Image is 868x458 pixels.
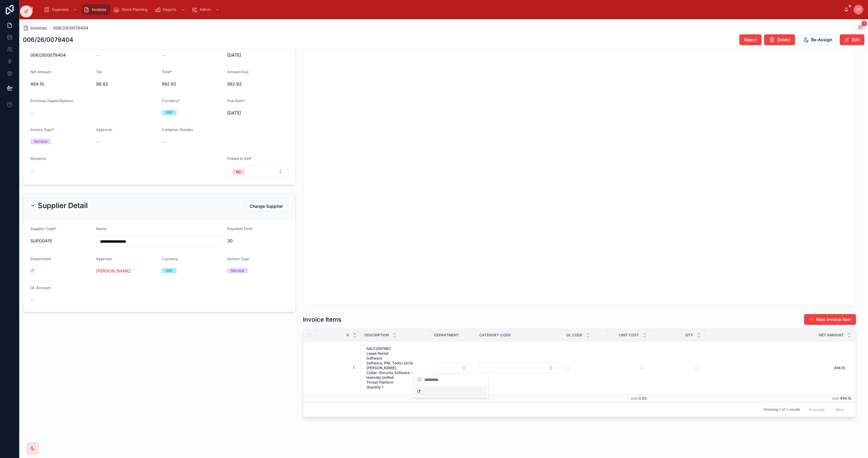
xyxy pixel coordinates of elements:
div: GBP [165,268,173,273]
span: Due Date* [227,98,245,103]
div: Suggestions [414,385,488,397]
span: 1 [861,20,867,26]
button: Select Button [434,363,471,373]
button: 1 [857,24,864,32]
span: Net Amount [30,70,51,74]
span: -- [96,139,100,145]
span: Change Supplier [250,203,283,209]
span: -- [162,52,165,58]
span: Supplier Code* [30,226,56,231]
span: Description [364,333,389,338]
span: Stock Planning [122,7,147,12]
span: 0.00 [639,396,647,400]
button: Edit [840,34,864,45]
a: Expenses [42,4,80,15]
button: New Invoice Item [804,314,856,325]
span: Payment Term [227,226,253,231]
span: Tax [96,70,102,74]
span: Net Amount [819,333,844,338]
span: Currency* [162,98,180,103]
a: 006/26/0079404 [53,25,88,31]
span: Approver [96,257,112,261]
span: Name [96,226,106,231]
span: -- [30,168,34,174]
span: Invoices [30,25,47,31]
span: GL Code [566,333,582,338]
button: Select Button [479,363,558,373]
span: Unit Cost [619,333,639,338]
span: Admin [200,7,211,12]
span: Reject [744,37,757,43]
span: AALF256766/1 Lease Rental Software Software, PNL Tools Ltd t/a [PERSON_NAME], Cyber-Security Soft... [366,346,424,390]
span: 30 [227,238,288,244]
span: -- [96,52,100,58]
span: 006/26/0079404 [30,52,91,58]
button: Re-Assign [797,34,837,45]
span: 494.10 [840,396,851,400]
span: [DATE] [227,110,288,116]
span: Delete [777,37,790,43]
span: Total* [162,70,172,74]
span: -- [566,366,570,370]
span: 1 [325,366,354,370]
button: Select Button [227,166,288,177]
div: GBP [165,110,173,115]
span: -- [162,139,165,145]
button: Delete [764,34,795,45]
span: Department [30,257,51,261]
button: Reject [739,34,762,45]
a: Reports [153,4,188,15]
button: Change Supplier [244,201,288,212]
span: Approver [96,127,112,132]
span: Invoice Type* [30,127,54,132]
span: 494.10 [707,366,845,370]
div: Service [34,139,47,144]
span: Showing 1 of 1 results [763,407,800,412]
span: Invoice Type [227,257,249,261]
a: Stock Planning [112,4,152,15]
span: 592.92 [227,81,288,87]
span: Expenses [52,7,68,12]
div: No [236,169,241,175]
span: IT [417,388,421,394]
span: Invoices [92,7,106,12]
span: 592.92 [162,81,223,87]
div: -- [641,366,644,370]
span: Container Number [162,127,193,132]
div: -- [695,366,699,370]
span: Reports [163,7,176,12]
span: Currency [162,257,178,261]
span: [DATE] [227,52,288,58]
span: Re-Assign [811,37,832,43]
span: 98.82 [96,81,157,87]
small: Sum [631,397,637,400]
a: Invoices [82,4,110,15]
span: Remarks [30,156,46,161]
span: Qty [685,333,693,338]
a: Invoices [23,25,47,31]
span: -- [30,110,34,116]
span: UP [856,7,861,12]
span: Category Code [479,333,511,338]
h1: 006/26/0079404 [23,36,73,44]
div: Service [231,268,244,273]
span: Previous Unpaid Balance [30,98,73,103]
span: -- [30,297,34,303]
a: [PERSON_NAME] [96,268,131,274]
h2: Supplier Detail [38,201,88,210]
a: Admin [190,4,223,15]
span: Department [434,333,459,338]
span: # [347,333,349,338]
span: Posted to SAP [227,156,252,161]
h1: Invoice Items [303,315,341,324]
iframe: pdf-iframe [303,8,856,305]
a: IT [30,268,34,274]
span: SUPO0415 [30,238,91,244]
div: scrollable content [39,3,844,16]
span: Amount Due [227,70,249,74]
span: 494.10 [30,81,91,87]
